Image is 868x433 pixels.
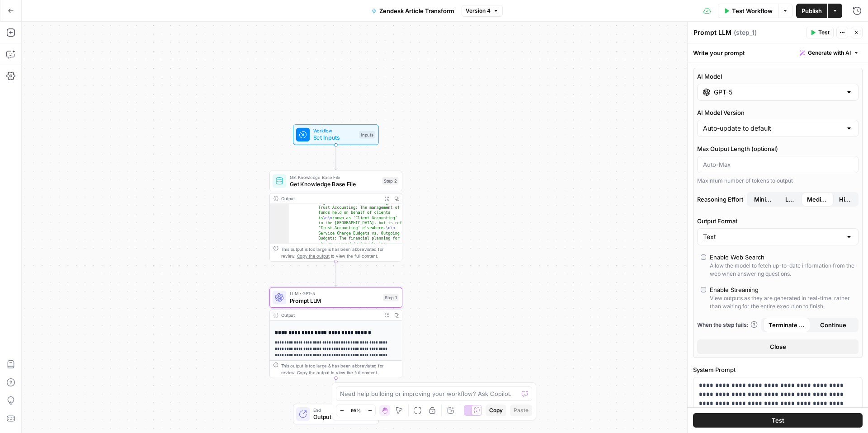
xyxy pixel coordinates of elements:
label: Max Output Length (optional) [697,144,859,153]
button: Reasoning EffortMinimalMediumHigh [780,192,802,207]
span: Copy [489,406,503,414]
span: High [839,195,851,204]
input: Enable StreamingView outputs as they are generated in real-time, rather than waiting for the enti... [701,287,706,292]
a: When the step fails: [697,321,758,329]
span: Terminate Workflow [769,320,805,329]
div: Output [281,311,379,318]
div: WorkflowSet InputsInputs [269,124,402,145]
div: View outputs as they are generated in real-time, rather than waiting for the entire execution to ... [710,294,855,311]
span: Paste [514,406,528,414]
span: Continue [820,320,846,329]
button: Test Workflow [718,4,778,18]
div: Output [281,195,379,202]
span: Copy the output [297,254,330,259]
div: Allow the model to fetch up-to-date information from the web when answering questions. [710,262,855,278]
button: Version 4 [462,5,503,17]
label: Output Format [697,216,859,226]
div: Enable Web Search [710,253,764,262]
button: Test [806,27,834,38]
input: Select a model [714,88,842,97]
div: EndOutput [269,404,402,424]
span: Version 4 [466,7,491,15]
div: Step 2 [382,177,398,185]
input: Enable Web SearchAllow the model to fetch up-to-date information from the web when answering ques... [701,254,706,260]
span: Get Knowledge Base File [290,174,379,180]
button: Reasoning EffortMinimalLowMedium [834,192,857,207]
span: Close [770,342,786,351]
span: Low [785,195,796,204]
span: Medium [807,195,829,204]
span: Test [772,416,784,425]
textarea: Prompt LLM [693,28,731,37]
button: Test [693,413,863,428]
span: Publish [802,6,822,15]
button: Close [697,339,859,354]
span: Set Inputs [313,133,356,142]
button: Paste [510,405,532,416]
button: Generate with AI [796,47,863,59]
div: Get Knowledge Base FileGet Knowledge Base FileStep 2Output Regions\n\n- Client Accounting vs. Tru... [269,171,402,262]
label: Reasoning Effort [697,192,859,207]
span: LLM · GPT-5 [290,290,380,297]
button: Continue [810,318,857,332]
input: Text [703,232,842,241]
label: System Prompt [693,365,863,374]
label: AI Model Version [697,108,859,117]
input: Auto-Max [703,160,853,169]
div: This output is too large & has been abbreviated for review. to view the full content. [281,362,399,376]
span: Generate with AI [808,49,851,57]
g: Edge from step_2 to step_1 [335,262,337,287]
div: Enable Streaming [710,285,759,294]
div: Inputs [359,131,375,138]
div: This output is too large & has been abbreviated for review. to view the full content. [281,245,399,259]
button: Reasoning EffortLowMediumHigh [749,192,780,207]
span: Zendesk Article Transform [379,6,454,15]
span: End [313,407,372,414]
span: Workflow [313,127,356,134]
span: Minimal [754,195,774,204]
button: Zendesk Article Transform [366,4,460,18]
span: Test [818,28,830,37]
button: Publish [796,4,827,18]
div: Write your prompt [688,43,868,62]
span: 95% [351,407,361,414]
label: AI Model [697,72,859,81]
span: ( step_1 ) [734,28,757,37]
g: Edge from start to step_2 [335,145,337,170]
span: Output [313,413,372,421]
button: Copy [486,405,506,416]
div: Step 1 [383,294,398,301]
span: Get Knowledge Base File [290,179,379,188]
span: Copy the output [297,370,330,375]
div: Maximum number of tokens to output [697,177,859,185]
input: Auto-update to default [703,124,842,133]
span: Prompt LLM [290,296,380,305]
span: Test Workflow [732,6,773,15]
